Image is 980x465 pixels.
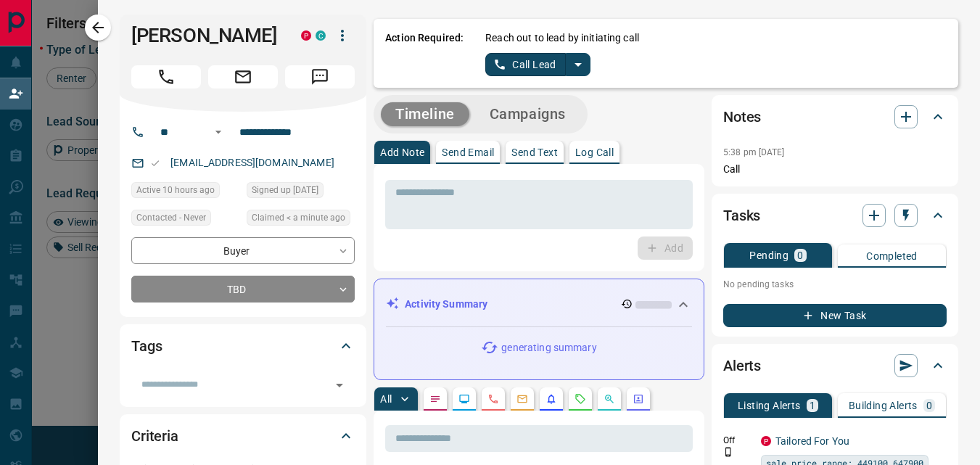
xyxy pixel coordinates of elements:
p: Activity Summary [405,297,487,312]
div: Tags [131,329,355,363]
a: Tailored For You [775,435,849,447]
p: Send Email [442,147,494,157]
svg: Notes [429,393,441,405]
div: property.ca [301,30,311,41]
button: New Task [723,304,947,327]
div: Tue Oct 14 2025 [131,182,239,202]
h2: Notes [723,105,761,128]
div: Alerts [723,348,947,383]
h2: Tasks [723,204,760,227]
p: No pending tasks [723,273,947,295]
p: 0 [926,400,932,411]
div: Buyer [131,237,355,264]
h2: Alerts [723,354,761,377]
svg: Email Valid [150,158,160,168]
p: generating summary [501,340,596,355]
div: Sat Mar 08 2025 [247,182,355,202]
p: 5:38 pm [DATE] [723,147,785,157]
svg: Listing Alerts [545,393,557,405]
p: 0 [797,250,803,260]
div: Criteria [131,419,355,453]
div: Activity Summary [386,291,692,318]
div: TBD [131,276,355,303]
button: Campaigns [475,102,580,126]
p: Send Text [511,147,558,157]
div: Tasks [723,198,947,233]
span: Message [285,65,355,89]
p: Reach out to lead by initiating call [485,30,639,46]
svg: Calls [487,393,499,405]
h1: [PERSON_NAME] [131,24,279,47]
p: Pending [749,250,788,260]
a: [EMAIL_ADDRESS][DOMAIN_NAME] [170,157,334,168]
div: condos.ca [316,30,326,41]
p: Off [723,434,752,447]
button: Call Lead [485,53,566,76]
p: All [380,394,392,404]
p: Call [723,162,947,177]
svg: Opportunities [604,393,615,405]
span: Signed up [DATE] [252,183,318,197]
h2: Tags [131,334,162,358]
span: Email [208,65,278,89]
p: Completed [866,251,918,261]
span: Call [131,65,201,89]
div: split button [485,53,590,76]
svg: Requests [575,393,586,405]
p: Log Call [575,147,614,157]
svg: Agent Actions [633,393,644,405]
p: Building Alerts [849,400,918,411]
button: Open [210,123,227,141]
div: property.ca [761,436,771,446]
svg: Push Notification Only [723,447,733,457]
div: Notes [723,99,947,134]
p: Listing Alerts [738,400,801,411]
p: Add Note [380,147,424,157]
button: Open [329,375,350,395]
button: Timeline [381,102,469,126]
span: Claimed < a minute ago [252,210,345,225]
svg: Lead Browsing Activity [458,393,470,405]
p: 1 [810,400,815,411]
svg: Emails [516,393,528,405]
span: Contacted - Never [136,210,206,225]
div: Wed Oct 15 2025 [247,210,355,230]
h2: Criteria [131,424,178,448]
span: Active 10 hours ago [136,183,215,197]
p: Action Required: [385,30,464,76]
